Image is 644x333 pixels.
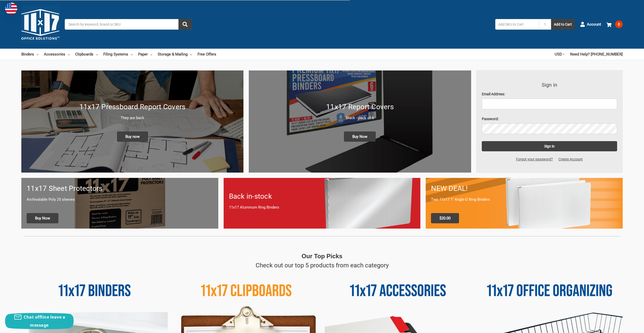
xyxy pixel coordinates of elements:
[21,178,218,228] a: 11x17 sheet protectors 11x17 Sheet Protectors Archivalable Poly 25 sleeves Buy Now
[587,22,601,27] span: Account
[75,49,98,60] a: Clipboards
[249,70,471,173] a: 11x17 Report Covers 11x17 Report Covers Black - pack of 6 Buy Now
[254,102,466,112] h1: 11x17 Report Covers
[27,197,213,202] p: Archivalable Poly 25 sleeves
[27,102,238,112] h1: 11x17 Pressboard Report Covers
[117,132,148,142] span: Buy now
[551,19,575,30] button: Add to Cart
[27,213,58,223] span: Buy Now
[5,3,17,15] img: duty and tax information for United States
[27,183,213,194] h1: 11x17 Sheet Protectors
[103,49,133,60] a: Filing Systems
[431,197,617,202] p: Two 11x17 1" Angle-D Ring Binders
[229,191,415,202] h1: Back in-stock
[224,178,421,228] a: Back in-stock 11x17 Aluminum Ring Binders
[44,49,70,60] a: Accessories
[229,205,415,210] p: 11x17 Aluminum Ring Binders
[5,313,74,329] button: Chat offline leave a message
[431,213,459,223] span: $20.00
[556,157,586,162] a: Create Account
[606,18,623,31] a: 0
[138,49,152,60] a: Paper
[580,18,601,31] a: Account
[513,157,556,162] a: Forgot your password?
[482,81,617,89] h3: Sign in
[21,49,39,60] a: Binders
[482,91,617,97] label: Email Address:
[197,49,216,60] a: Free Offers
[555,49,565,60] a: USD
[495,19,539,30] input: Add SKU to Cart
[570,49,623,60] a: Need Help? [PHONE_NUMBER]
[21,5,59,43] img: 11x17.com
[21,70,243,173] img: New 11x17 Pressboard Binders
[24,314,65,328] span: Chat offline leave a message
[302,252,342,261] p: Our Top Picks
[65,19,192,30] input: Search by keyword, brand or SKU
[431,183,617,194] h1: NEW DEAL!
[256,261,389,270] p: Check out our top 5 products from each category
[158,49,192,60] a: Storage & Mailing
[482,116,617,122] label: Password:
[254,115,466,121] p: Black - pack of 6
[615,21,623,28] span: 0
[426,178,623,228] a: 11x17 Binder 2-pack only $20.00 NEW DEAL! Two 11x17 1" Angle-D Ring Binders $20.00
[21,70,243,173] a: New 11x17 Pressboard Binders 11x17 Pressboard Report Covers They are back Buy now
[27,115,238,121] p: They are back
[482,141,617,151] input: Sign in
[344,132,376,142] span: Buy Now
[249,70,471,173] img: 11x17 Report Covers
